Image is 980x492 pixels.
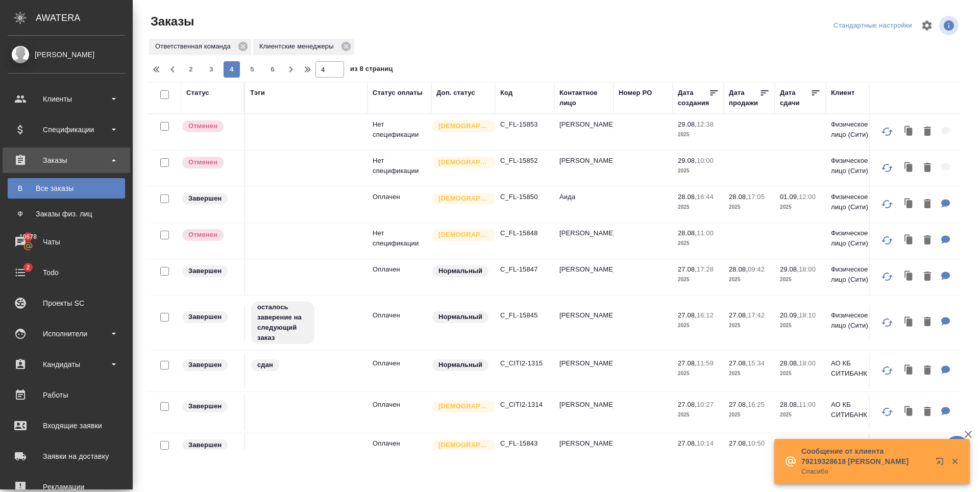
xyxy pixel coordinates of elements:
p: 18:10 [799,311,816,319]
p: 2025 [678,410,719,420]
td: Нет спецификации [367,223,431,259]
div: Все заказы [13,183,120,193]
p: Завершен [188,360,222,370]
p: 28.08, [780,401,799,408]
p: 2025 [678,238,719,249]
p: АО КБ СИТИБАНК (2) [831,358,880,379]
div: Выставляет КМ при направлении счета или после выполнения всех работ/сдачи заказа клиенту. Окончат... [181,310,239,324]
a: ВВсе заказы [8,178,125,199]
p: 27.08, [729,359,748,367]
p: 09:42 [748,265,765,273]
div: Статус оплаты [373,88,423,98]
td: Оплачен [367,395,431,430]
button: Удалить [919,121,936,142]
p: 20.09, [780,311,799,319]
td: Оплачен [367,187,431,223]
div: Статус [186,88,209,98]
p: Клиентские менеджеры [259,41,337,52]
div: Выставляет КМ при направлении счета или после выполнения всех работ/сдачи заказа клиенту. Окончат... [181,358,239,372]
div: Доп. статус [436,88,475,98]
td: [PERSON_NAME] [554,151,614,186]
p: 27.08, [678,359,697,367]
p: Отменен [188,157,217,167]
p: C_FL-15848 [500,228,549,238]
div: Заказы физ. лиц [13,209,120,219]
p: 17:28 [697,265,714,273]
button: Обновить [875,358,899,383]
button: Обновить [875,119,899,144]
span: Посмотреть информацию [939,16,961,35]
td: [PERSON_NAME] [554,114,614,150]
div: Статус по умолчанию для стандартных заказов [431,264,490,278]
p: C_FL-15847 [500,264,549,275]
p: 29.08, [678,157,697,164]
p: Завершен [188,401,222,411]
p: C_FL-15853 [500,119,549,130]
p: 28.08, [678,193,697,201]
button: 5 [244,61,260,78]
span: 6 [264,64,281,75]
p: C_FL-15845 [500,310,549,321]
div: Код [500,88,512,98]
div: Контактное лицо [559,88,608,108]
p: Физическое лицо (Сити) [831,156,880,176]
span: 2 [20,262,36,273]
p: 2025 [729,449,770,459]
div: Todo [8,265,125,280]
p: 28.08, [780,359,799,367]
p: 27.08, [729,401,748,408]
p: 10:27 [697,401,714,408]
p: 2025 [780,321,821,331]
div: Проекты SC [8,296,125,311]
button: 2 [183,61,199,78]
div: осталось заверение на следующий заказ [250,301,362,345]
span: Настроить таблицу [915,13,939,38]
button: Закрыть [944,457,965,466]
button: Удалить [919,194,936,215]
div: Выставляется автоматически для первых 3 заказов нового контактного лица. Особое внимание [431,192,490,206]
button: 🙏 [944,436,970,461]
p: 2025 [678,202,719,212]
p: Сообщение от клиента 79219328618 [PERSON_NAME] [801,446,929,466]
button: Обновить [875,192,899,216]
button: Удалить [919,312,936,333]
p: 29.08, [678,120,697,128]
div: Номер PO [619,88,652,98]
p: 17:05 [748,193,765,201]
td: [PERSON_NAME] [554,259,614,295]
p: Ответственная команда [155,41,234,52]
div: Дата сдачи [780,88,811,108]
p: 2025 [729,321,770,331]
p: [DEMOGRAPHIC_DATA] [438,440,489,450]
p: 12:00 [799,193,816,201]
div: Выставляет КМ после отмены со стороны клиента. Если уже после запуска – КМ пишет ПМу про отмену, ... [181,119,239,133]
div: split button [831,18,915,34]
button: 6 [264,61,281,78]
p: Спасибо [801,466,929,477]
p: 2025 [678,130,719,140]
p: 28.08, [729,265,748,273]
p: Физическое лицо (Сити) [831,192,880,212]
div: Выставляет КМ при направлении счета или после выполнения всех работ/сдачи заказа клиенту. Окончат... [181,192,239,206]
a: Заявки на доставку [3,444,130,469]
p: 11:00 [799,401,816,408]
button: Клонировать [899,266,919,287]
div: Выставляется автоматически для первых 3 заказов нового контактного лица. Особое внимание [431,438,490,452]
button: Удалить [919,266,936,287]
div: Выставляет КМ после отмены со стороны клиента. Если уже после запуска – КМ пишет ПМу про отмену, ... [181,228,239,242]
p: 27.08, [678,265,697,273]
span: Заказы [148,13,194,30]
p: 11:59 [697,359,714,367]
p: 12:38 [697,120,714,128]
a: Работы [3,382,130,408]
div: Статус по умолчанию для стандартных заказов [431,310,490,324]
p: 15:34 [748,359,765,367]
div: Клиенты [8,91,125,107]
div: Выставляется автоматически для первых 3 заказов нового контактного лица. Особое внимание [431,228,490,242]
td: Оплачен [367,305,431,341]
a: Проекты SC [3,290,130,316]
p: 16:12 [697,311,714,319]
button: Обновить [875,156,899,180]
td: [PERSON_NAME] [554,305,614,341]
span: 5 [244,64,260,75]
